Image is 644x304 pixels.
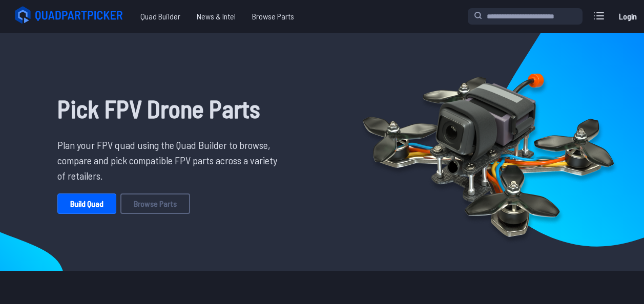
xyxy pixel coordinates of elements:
[57,90,283,127] h1: Pick FPV Drone Parts
[57,137,283,183] p: Plan your FPV quad using the Quad Builder to browse, compare and pick compatible FPV parts across...
[57,193,116,214] a: Build Quad
[120,193,190,214] a: Browse Parts
[244,6,302,27] a: Browse Parts
[189,6,244,27] a: News & Intel
[341,50,636,254] img: Quadcopter
[132,6,189,27] a: Quad Builder
[615,6,640,27] a: Login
